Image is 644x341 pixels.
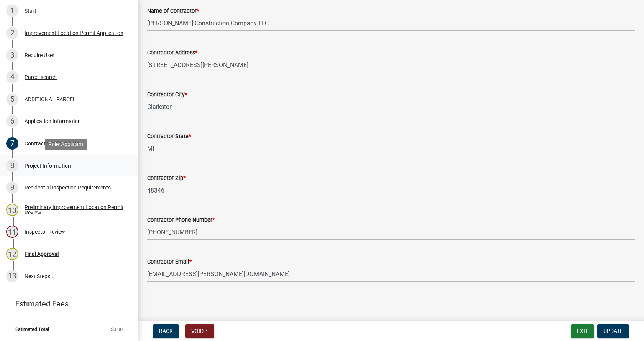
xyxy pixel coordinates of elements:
[25,53,54,58] div: Require User
[6,27,18,39] div: 2
[597,324,629,338] button: Update
[147,217,215,223] label: Contractor Phone Number
[6,115,18,127] div: 6
[25,229,65,234] div: Inspector Review
[191,328,204,334] span: Void
[6,226,18,238] div: 11
[45,139,87,150] div: Role: Applicant
[6,93,18,105] div: 5
[25,251,59,257] div: Final Approval
[6,5,18,17] div: 1
[153,324,179,338] button: Back
[6,248,18,260] div: 12
[147,134,191,139] label: Contractor State
[6,137,18,150] div: 7
[15,327,49,332] span: Estimated Total
[111,327,123,332] span: $0.00
[25,163,71,168] div: Project Information
[25,204,126,215] div: Preliminary Improvement Location Permit Review
[571,324,594,338] button: Exit
[25,30,123,36] div: Improvement Location Permit Application
[147,92,187,97] label: Contractor City
[147,50,197,56] label: Contractor Address
[6,296,126,311] a: Estimated Fees
[6,49,18,61] div: 3
[185,324,214,338] button: Void
[25,119,81,124] div: Application Information
[6,71,18,83] div: 4
[25,74,57,80] div: Parcel search
[147,176,186,181] label: Contractor Zip
[6,160,18,172] div: 8
[25,97,76,102] div: ADDITIONAL PARCEL
[25,141,80,146] div: Contractor Information
[6,270,18,282] div: 13
[25,185,111,190] div: Residential Inspection Requirements
[603,328,623,334] span: Update
[147,259,192,265] label: Contractor Email
[6,181,18,194] div: 9
[6,204,18,216] div: 10
[25,8,36,13] div: Start
[159,328,173,334] span: Back
[147,8,199,14] label: Name of Contractor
